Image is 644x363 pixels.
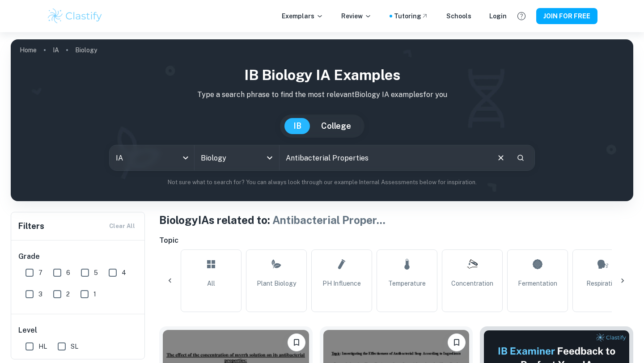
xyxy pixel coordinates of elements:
img: Clastify logo [47,7,103,25]
input: E.g. photosynthesis, coffee and protein, HDI and diabetes... [280,145,489,170]
a: Tutoring [394,11,428,21]
span: 2 [66,289,70,299]
h1: Biology IAs related to: [159,212,633,228]
h6: Grade [18,251,138,262]
h6: Level [18,325,138,336]
button: Help and Feedback [514,8,529,24]
button: Search [513,150,528,165]
button: JOIN FOR FREE [536,8,597,24]
span: 5 [94,268,98,278]
span: Concentration [451,279,493,288]
a: Login [489,11,507,21]
span: Plant Biology [257,279,296,288]
span: All [207,279,215,288]
span: Fermentation [518,279,557,288]
button: College [312,118,360,134]
img: profile cover [11,39,633,201]
div: IA [110,145,194,170]
a: Schools [446,11,471,21]
span: 1 [93,289,96,299]
p: Review [341,11,372,21]
a: Home [20,44,37,56]
span: SL [71,342,78,351]
p: Not sure what to search for? You can always look through our example Internal Assessments below f... [18,178,626,187]
h1: IB Biology IA examples [18,64,626,86]
span: Respiration [586,279,619,288]
span: pH Influence [322,279,361,288]
span: 6 [66,268,70,278]
p: Biology [75,45,97,55]
a: IA [53,44,59,56]
h6: Topic [159,235,633,246]
button: IB [284,118,310,134]
span: 3 [38,289,42,299]
span: Temperature [388,279,426,288]
span: HL [38,342,47,351]
button: Please log in to bookmark exemplars [448,333,466,351]
span: Antibacterial Proper ... [272,214,386,226]
button: Please log in to bookmark exemplars [288,333,305,351]
button: Clear [492,149,509,166]
p: Exemplars [282,11,323,21]
span: 4 [122,268,126,278]
p: Type a search phrase to find the most relevant Biology IA examples for you [18,89,626,100]
button: Open [263,152,276,164]
h6: Filters [18,220,44,232]
span: 7 [38,268,42,278]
